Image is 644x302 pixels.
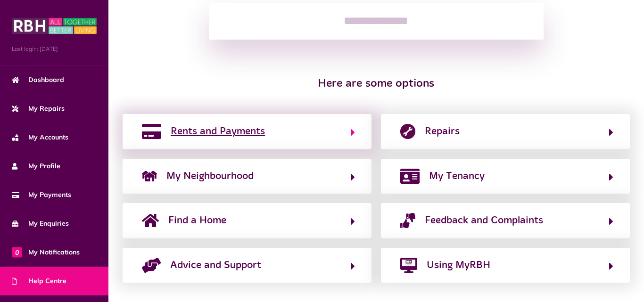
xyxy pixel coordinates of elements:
span: My Accounts [12,132,68,142]
span: Find a Home [168,213,226,228]
button: Find a Home [139,212,355,229]
button: Feedback and Complaints [397,212,613,229]
span: My Tenancy [429,169,485,184]
img: advice-support-1.png [142,258,161,273]
img: home-solid.svg [142,213,159,228]
span: Dashboard [12,75,64,85]
h3: Here are some options [165,77,586,91]
img: desktop-solid.png [400,258,417,273]
img: report-repair.png [400,124,415,139]
span: Rents and Payments [171,124,265,139]
span: 0 [12,247,22,257]
img: my-tenancy.png [400,169,420,184]
span: Help Centre [12,276,66,286]
img: rents-payments.png [142,124,161,139]
img: neighborhood.png [142,169,157,184]
span: My Payments [12,190,71,200]
span: Advice and Support [170,258,261,273]
img: MyRBH [12,16,97,35]
span: My Repairs [12,104,65,114]
span: Using MyRBH [427,258,490,273]
span: My Neighbourhood [166,169,254,184]
span: Last login: [DATE] [12,45,97,53]
span: My Notifications [12,247,80,257]
span: Feedback and Complaints [425,213,543,228]
button: Advice and Support [139,257,355,273]
img: complaints.png [400,213,415,228]
button: My Tenancy [397,168,613,184]
button: My Neighbourhood [139,168,355,184]
button: Repairs [397,123,613,139]
span: My Enquiries [12,219,69,229]
span: My Profile [12,161,60,171]
span: Repairs [425,124,460,139]
button: Rents and Payments [139,123,355,139]
button: Using MyRBH [397,257,613,273]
